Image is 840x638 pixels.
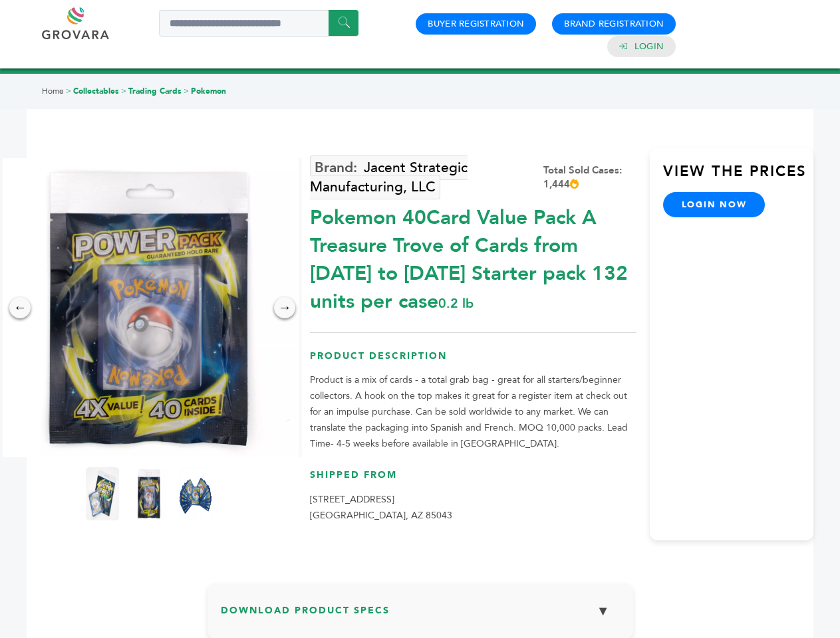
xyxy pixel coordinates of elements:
a: Home [42,86,64,96]
h3: Shipped From [310,469,636,492]
span: 0.2 lb [438,294,474,312]
span: > [184,86,189,96]
img: Pokemon 40-Card Value Pack – A Treasure Trove of Cards from 1996 to 2024 - Starter pack! 132 unit... [132,467,166,520]
div: ← [9,297,31,318]
a: login now [663,192,766,217]
span: > [121,86,126,96]
a: Pokemon [191,86,226,96]
p: Product is a mix of cards - a total grab bag - great for all starters/beginner collectors. A hook... [310,372,636,452]
div: Total Sold Cases: 1,444 [543,163,636,191]
div: → [274,297,295,318]
h3: Product Description [310,350,636,373]
a: Collectables [73,86,119,96]
span: > [66,86,71,96]
input: Search a product or brand... [159,10,358,37]
a: Buyer Registration [428,18,524,30]
a: Brand Registration [564,18,664,30]
h3: View the Prices [663,161,813,192]
img: Pokemon 40-Card Value Pack – A Treasure Trove of Cards from 1996 to 2024 - Starter pack! 132 unit... [86,467,119,520]
a: Login [634,41,664,53]
a: Trading Cards [128,86,182,96]
button: ▼ [587,597,620,625]
h3: Download Product Specs [221,597,620,635]
p: [STREET_ADDRESS] [GEOGRAPHIC_DATA], AZ 85043 [310,492,636,524]
a: Jacent Strategic Manufacturing, LLC [310,156,468,199]
div: Pokemon 40Card Value Pack A Treasure Trove of Cards from [DATE] to [DATE] Starter pack 132 units ... [310,197,636,316]
img: Pokemon 40-Card Value Pack – A Treasure Trove of Cards from 1996 to 2024 - Starter pack! 132 unit... [179,467,212,520]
